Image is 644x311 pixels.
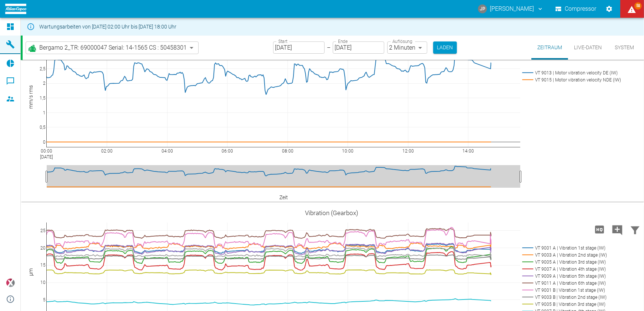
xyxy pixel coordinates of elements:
[634,2,642,10] span: 58
[608,220,626,239] button: Kommentar hinzufügen
[27,43,187,52] a: Bergamo 2_TR: 69000047 Serial: 14-1565 CS : 50458301
[273,41,325,54] input: DD.MM.YYYY
[591,225,608,233] span: Hohe Auflösung
[477,2,545,16] button: juergen.puetz@atlascopco.com
[333,41,384,54] input: DD.MM.YYYY
[433,41,457,54] button: Laden
[602,2,616,16] button: Einstellungen
[554,2,598,16] button: Compressor
[478,4,487,13] div: JP
[392,38,412,44] label: Auflösung
[278,38,288,44] label: Start
[39,20,176,33] div: Wartungsarbeiten von [DATE] 02:00 Uhr bis [DATE] 18:00 Uhr
[39,43,187,52] span: Bergamo 2_TR: 69000047 Serial: 14-1565 CS : 50458301
[6,278,15,287] img: Xplore Logo
[568,36,608,60] button: Live-Daten
[5,4,26,14] img: logo
[608,36,641,60] button: System
[531,36,568,60] button: Zeitraum
[327,43,331,52] p: –
[338,38,348,44] label: Ende
[626,220,644,239] button: Daten filtern
[387,41,427,54] div: 2 Minuten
